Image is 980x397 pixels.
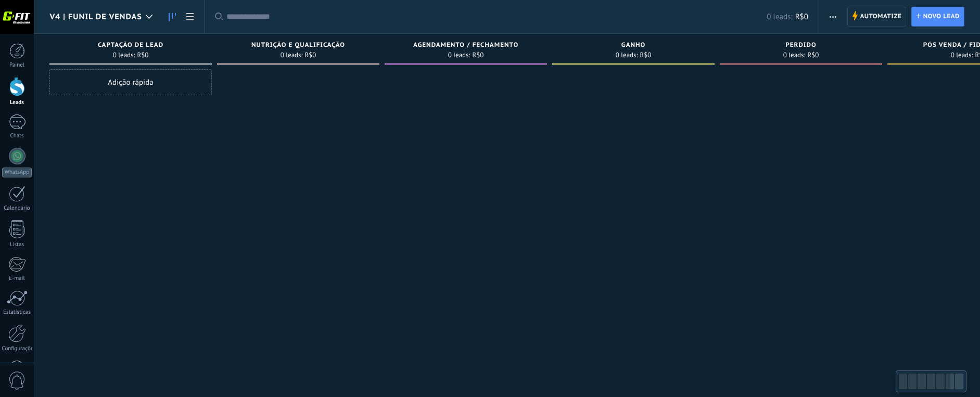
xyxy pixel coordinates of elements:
span: NUTRIÇÃO E QUALIFICAÇÃO [251,42,345,49]
span: R$0 [137,52,148,58]
span: V4 | Funil de vendas [49,12,142,22]
div: PERDIDO [725,42,877,50]
span: R$0 [640,52,651,58]
div: GANHO [557,42,709,50]
span: PERDIDO [785,42,816,49]
div: Chats [2,133,32,139]
div: Listas [2,241,32,248]
a: Novo lead [911,7,964,27]
span: 0 leads: [767,12,792,22]
div: Leads [2,99,32,106]
div: Painel [2,62,32,69]
span: R$0 [472,52,483,58]
div: Calendário [2,205,32,212]
span: Automatize [860,7,901,26]
div: AGENDAMENTO / FECHAMENTO [390,42,542,50]
div: CAPTAÇÃO DE LEAD [55,42,207,50]
span: 0 leads: [616,52,638,58]
span: CAPTAÇÃO DE LEAD [98,42,163,49]
span: Novo lead [923,7,960,26]
span: 0 leads: [448,52,470,58]
span: AGENDAMENTO / FECHAMENTO [413,42,518,49]
div: Adição rápida [49,69,212,95]
span: 0 leads: [281,52,303,58]
span: R$0 [795,12,808,22]
div: E-mail [2,275,32,282]
div: NUTRIÇÃO E QUALIFICAÇÃO [222,42,374,50]
span: GANHO [621,42,646,49]
span: R$0 [304,52,316,58]
span: 0 leads: [783,52,806,58]
span: 0 leads: [951,52,973,58]
span: R$0 [807,52,819,58]
a: Automatize [847,7,906,27]
span: 0 leads: [113,52,135,58]
div: Configurações [2,345,32,352]
div: WhatsApp [2,168,32,177]
div: Estatísticas [2,309,32,316]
